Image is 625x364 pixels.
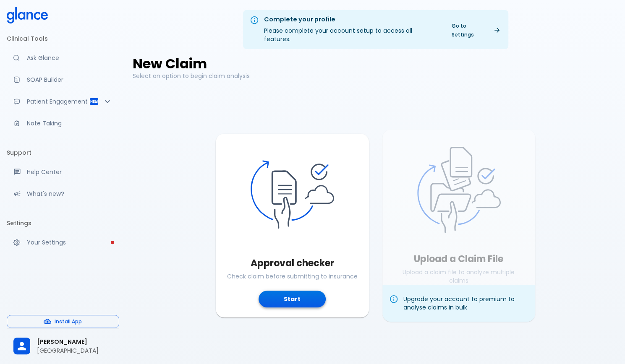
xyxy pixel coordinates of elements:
[226,258,358,269] h3: Approval checker
[264,15,440,24] div: Complete your profile
[7,29,119,49] li: Clinical Tools
[7,332,119,361] div: [PERSON_NAME][GEOGRAPHIC_DATA]
[27,75,112,84] p: SOAP Builder
[27,97,89,106] p: Patient Engagement
[226,272,358,281] p: Check claim before submitting to insurance
[264,13,440,47] div: Please complete your account setup to access all features.
[7,213,119,233] li: Settings
[447,20,505,41] a: Go to Settings
[27,190,112,198] p: What's new?
[7,92,119,111] div: Patient Reports & Referrals
[27,168,112,176] p: Help Center
[7,114,119,133] a: Advanced note-taking
[7,70,119,89] a: Docugen: Compose a clinical documentation in seconds
[7,233,119,252] a: Please complete account setup
[7,163,119,181] a: Get help from our support team
[392,254,525,265] h3: Upload a Claim File
[392,268,525,285] p: Upload a claim file to analyze multiple claims
[37,338,112,346] span: [PERSON_NAME]
[27,238,112,247] p: Your Settings
[7,49,119,67] a: Moramiz: Find ICD10AM codes instantly
[259,291,326,308] button: Start
[37,346,112,355] p: [GEOGRAPHIC_DATA]
[133,72,250,80] p: Select an option to begin claim analysis
[7,143,119,163] li: Support
[403,291,528,315] div: Upgrade your account to premium to analyse claims in bulk
[7,315,119,328] button: Install App
[7,185,119,203] div: Recent updates and feature releases
[27,54,112,62] p: Ask Glance
[27,119,112,127] p: Note Taking
[133,56,250,72] h2: New Claim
